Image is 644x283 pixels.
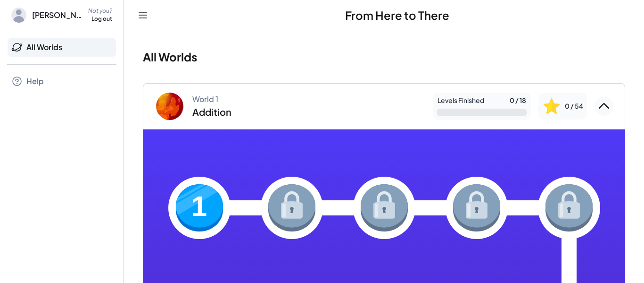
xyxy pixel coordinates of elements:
[345,4,449,26] h1: From Here to There
[151,87,189,125] img: world_1-Dr-aa4MT.svg
[176,184,223,232] img: svg%3e
[361,184,408,232] img: svg%3e
[88,7,112,15] div: Not you?
[453,184,500,232] img: svg%3e
[91,15,112,23] div: Log out
[32,9,83,21] span: [PERSON_NAME]
[545,184,593,232] img: svg%3e
[192,94,218,104] div: World 1
[594,97,613,116] button: Collapse World 1
[26,76,44,87] div: Help
[438,96,484,105] div: Levels Finished
[268,184,315,232] img: svg%3e
[542,97,561,116] img: svg%3e
[510,96,526,105] div: 0 / 18
[565,102,583,111] div: 0 / 54
[26,42,62,53] div: All Worlds
[192,106,231,118] div: Addition
[143,45,625,68] h2: All Worlds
